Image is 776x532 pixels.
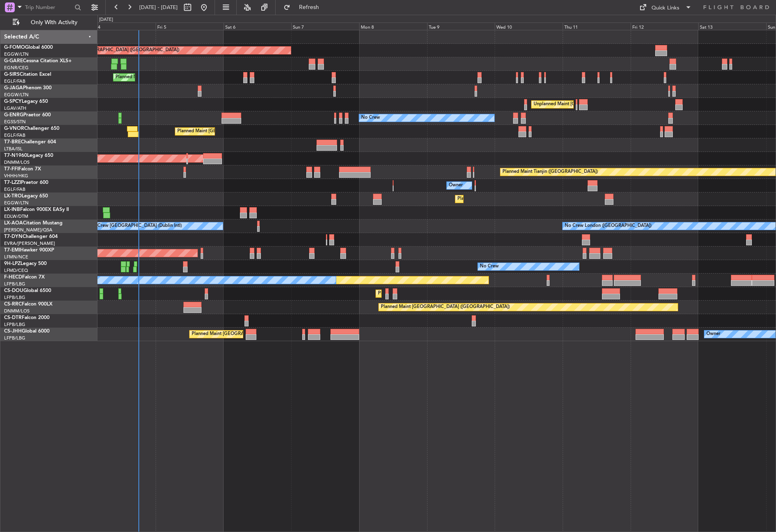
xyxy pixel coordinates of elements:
[4,173,28,179] a: VHHH/HKG
[4,261,47,266] a: 9H-LPZLegacy 500
[291,23,359,30] div: Sun 7
[4,126,59,131] a: G-VNORChallenger 650
[4,65,29,71] a: EGNR/CEG
[4,180,21,185] span: T7-LZZI
[4,51,29,57] a: EGGW/LTN
[4,59,23,63] span: G-GARE
[4,248,20,253] span: T7-EMI
[4,126,24,131] span: G-VNOR
[4,275,22,280] span: F-HECD
[652,4,679,12] div: Quick Links
[4,308,29,314] a: DNMM/LOS
[4,281,25,287] a: LFPB/LBG
[224,23,292,30] div: Sat 6
[4,45,25,50] span: G-FOMO
[359,23,427,30] div: Mon 8
[4,140,21,145] span: T7-BRE
[4,234,58,239] a: T7-DYNChallenger 604
[4,294,25,301] a: LFPB/LBG
[4,113,23,118] span: G-ENRG
[139,4,178,11] span: [DATE] - [DATE]
[177,125,306,138] div: Planned Maint [GEOGRAPHIC_DATA] ([GEOGRAPHIC_DATA])
[99,16,113,23] div: [DATE]
[192,328,321,340] div: Planned Maint [GEOGRAPHIC_DATA] ([GEOGRAPHIC_DATA])
[4,186,25,192] a: EGLF/FAB
[4,221,63,226] a: LX-AOACitation Mustang
[4,288,23,293] span: CS-DOU
[4,329,50,334] a: CS-JHHGlobal 6000
[4,140,56,145] a: T7-BREChallenger 604
[4,86,23,91] span: G-JAGA
[381,301,510,313] div: Planned Maint [GEOGRAPHIC_DATA] ([GEOGRAPHIC_DATA])
[4,267,28,274] a: LFMD/CEQ
[495,23,563,30] div: Wed 10
[457,193,511,205] div: Planned Maint Dusseldorf
[4,315,50,320] a: CS-DTRFalcon 2000
[4,86,52,91] a: G-JAGAPhenom 300
[90,220,182,232] div: No Crew [GEOGRAPHIC_DATA] (Dublin Intl)
[4,329,22,334] span: CS-JHH
[4,200,29,206] a: EGGW/LTN
[534,98,666,111] div: Unplanned Maint [GEOGRAPHIC_DATA] ([PERSON_NAME] Intl)
[4,221,23,226] span: LX-AOA
[4,78,25,84] a: EGLF/FAB
[4,315,22,320] span: CS-DTR
[698,23,766,30] div: Sat 13
[427,23,495,30] div: Tue 9
[4,167,41,172] a: T7-FFIFalcon 7X
[635,1,696,14] button: Quick Links
[88,23,156,30] div: Thu 4
[361,112,380,124] div: No Crew
[4,335,25,341] a: LFPB/LBG
[4,72,20,77] span: G-SIRS
[4,234,23,239] span: T7-DYN
[4,254,28,260] a: LFMN/NCE
[50,44,179,57] div: Planned Maint [GEOGRAPHIC_DATA] ([GEOGRAPHIC_DATA])
[378,288,507,300] div: Planned Maint [GEOGRAPHIC_DATA] ([GEOGRAPHIC_DATA])
[4,132,25,138] a: EGLF/FAB
[9,16,89,29] button: Only With Activity
[4,153,53,158] a: T7-N1960Legacy 650
[25,1,72,14] input: Trip Number
[4,159,29,165] a: DNMM/LOS
[4,302,52,307] a: CS-RRCFalcon 900LX
[4,288,51,293] a: CS-DOUGlobal 6500
[4,261,20,266] span: 9H-LPZ
[4,321,25,328] a: LFPB/LBG
[706,328,720,340] div: Owner
[480,260,499,273] div: No Crew
[4,45,53,50] a: G-FOMOGlobal 6000
[4,105,26,111] a: LGAV/ATH
[565,220,652,232] div: No Crew London ([GEOGRAPHIC_DATA])
[4,146,23,152] a: LTBA/ISL
[4,275,45,280] a: F-HECDFalcon 7X
[4,207,69,212] a: LX-INBFalcon 900EX EASy II
[4,92,29,98] a: EGGW/LTN
[449,179,463,192] div: Owner
[631,23,699,30] div: Fri 12
[4,180,48,185] a: T7-LZZIPraetor 600
[4,248,54,253] a: T7-EMIHawker 900XP
[4,99,22,104] span: G-SPCY
[4,213,28,220] a: EDLW/DTM
[115,71,244,84] div: Planned Maint [GEOGRAPHIC_DATA] ([GEOGRAPHIC_DATA])
[4,167,18,172] span: T7-FFI
[4,302,22,307] span: CS-RRC
[502,166,598,178] div: Planned Maint Tianjin ([GEOGRAPHIC_DATA])
[4,227,52,233] a: [PERSON_NAME]/QSA
[4,72,51,77] a: G-SIRSCitation Excel
[280,1,329,14] button: Refresh
[4,207,20,212] span: LX-INB
[4,119,26,125] a: EGSS/STN
[563,23,631,30] div: Thu 11
[156,23,224,30] div: Fri 5
[4,194,22,199] span: LX-TRO
[4,240,55,247] a: EVRA/[PERSON_NAME]
[292,5,326,10] span: Refresh
[4,113,51,118] a: G-ENRGPraetor 600
[21,20,86,25] span: Only With Activity
[4,194,48,199] a: LX-TROLegacy 650
[4,59,72,63] a: G-GARECessna Citation XLS+
[4,99,48,104] a: G-SPCYLegacy 650
[4,153,27,158] span: T7-N1960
